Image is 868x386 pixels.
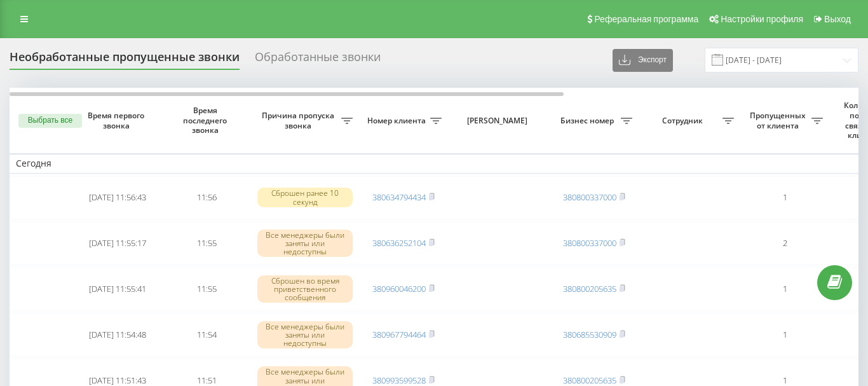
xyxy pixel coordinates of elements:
td: [DATE] 11:56:43 [73,176,162,219]
span: Реферальная программа [594,14,698,24]
span: Время последнего звонка [172,106,241,135]
span: Пропущенных от клиента [747,111,811,130]
td: 11:54 [162,313,251,356]
div: Сброшен ранее 10 секунд [257,188,353,207]
a: 380685530909 [563,329,616,340]
a: 380800337000 [563,237,616,249]
span: Номер клиента [365,116,430,126]
td: [DATE] 11:55:17 [73,222,162,265]
span: Бизнес номер [556,116,621,126]
div: Обработанные звонки [255,50,381,70]
span: Сотрудник [645,116,722,126]
a: 380636252104 [372,237,426,249]
button: Выбрать все [18,114,82,128]
button: Экспорт [613,49,673,72]
td: 11:55 [162,267,251,310]
span: Время первого звонка [83,111,152,130]
td: [DATE] 11:54:48 [73,313,162,356]
span: Выход [824,14,851,24]
a: 380967794464 [372,329,426,340]
span: Причина пропуска звонка [257,111,341,130]
a: 380800205635 [563,283,616,294]
div: Сброшен во время приветственного сообщения [257,275,353,303]
td: 1 [740,176,829,219]
span: Настройки профиля [721,14,803,24]
td: [DATE] 11:55:41 [73,267,162,310]
td: 1 [740,267,829,310]
div: Все менеджеры были заняты или недоступны [257,230,353,258]
div: Все менеджеры были заняты или недоступны [257,321,353,349]
td: 2 [740,222,829,265]
td: 1 [740,313,829,356]
a: 380960046200 [372,283,426,294]
td: 11:55 [162,222,251,265]
a: 380800205635 [563,375,616,386]
a: 380634794434 [372,191,426,203]
td: 11:56 [162,176,251,219]
div: Необработанные пропущенные звонки [10,50,240,70]
a: 380800337000 [563,191,616,203]
a: 380993599528 [372,375,426,386]
span: [PERSON_NAME] [459,116,539,126]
